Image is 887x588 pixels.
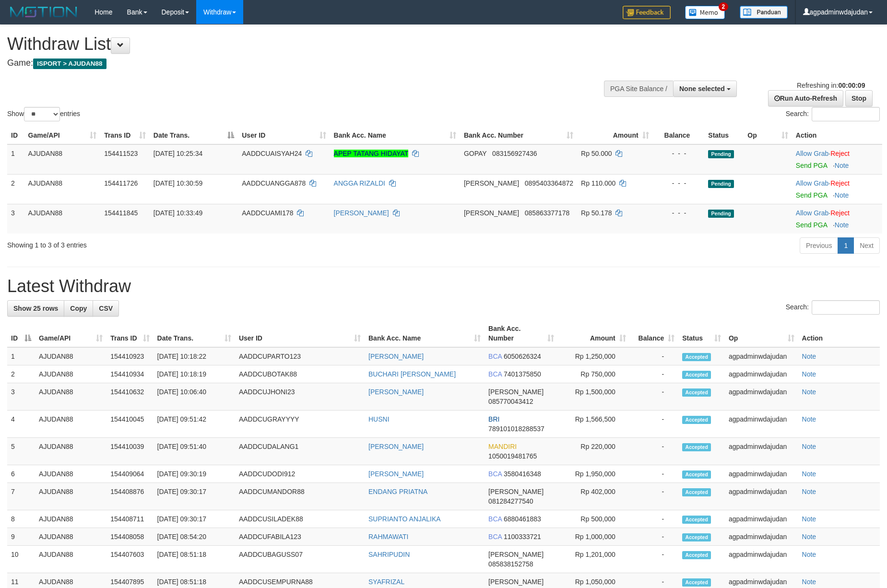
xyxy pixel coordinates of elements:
[796,162,827,169] a: Send PGA
[581,150,612,157] span: Rp 50.000
[581,209,612,217] span: Rp 50.178
[845,90,873,106] a: Stop
[725,411,798,438] td: agpadminwdajudan
[835,221,849,229] a: Note
[154,411,235,438] td: [DATE] 09:51:42
[830,179,850,187] a: Reject
[7,347,35,365] td: 1
[35,411,106,438] td: AJUDAN88
[802,470,816,478] a: Note
[796,191,827,199] a: Send PGA
[798,320,880,347] th: Action
[242,209,293,217] span: AADDCUAMI178
[235,365,365,383] td: AADDCUBOTAK88
[368,388,424,396] a: [PERSON_NAME]
[154,383,235,411] td: [DATE] 10:06:40
[7,546,35,573] td: 10
[35,483,106,510] td: AJUDAN88
[106,483,153,510] td: 154408876
[835,162,849,169] a: Note
[682,533,711,541] span: Accepted
[685,6,725,19] img: Button%20Memo.svg
[488,425,544,433] span: Copy 789101018288537 to clipboard
[838,237,854,254] a: 1
[488,398,533,405] span: Copy 085770043412 to clipboard
[802,443,816,450] a: Note
[35,347,106,365] td: AJUDAN88
[368,415,390,423] a: HUSNI
[792,204,882,234] td: ·
[106,347,153,365] td: 154410923
[488,415,499,423] span: BRI
[725,465,798,483] td: agpadminwdajudan
[235,510,365,528] td: AADDCUSILADEK88
[7,465,35,483] td: 6
[525,209,569,217] span: Copy 085863377178 to clipboard
[485,320,558,347] th: Bank Acc. Number: activate to sort column ascending
[830,209,850,217] a: Reject
[488,515,502,523] span: BCA
[630,528,679,546] td: -
[802,353,816,360] a: Note
[334,179,385,187] a: ANGGA RIZALDI
[488,452,537,460] span: Copy 1050019481765 to clipboard
[504,370,541,378] span: Copy 7401375850 to clipboard
[334,209,389,217] a: [PERSON_NAME]
[7,107,80,121] label: Show entries
[7,127,24,144] th: ID
[106,546,153,573] td: 154407603
[460,127,577,144] th: Bank Acc. Number: activate to sort column ascending
[558,438,630,465] td: Rp 220,000
[7,35,582,54] h1: Withdraw List
[792,127,882,144] th: Action
[24,174,101,204] td: AJUDAN88
[725,320,798,347] th: Op: activate to sort column ascending
[7,59,582,68] h4: Game:
[154,483,235,510] td: [DATE] 09:30:17
[24,144,101,175] td: AJUDAN88
[154,209,202,217] span: [DATE] 10:33:49
[630,411,679,438] td: -
[488,353,502,360] span: BCA
[558,510,630,528] td: Rp 500,000
[708,210,734,218] span: Pending
[719,2,729,11] span: 2
[558,383,630,411] td: Rp 1,500,000
[7,204,24,234] td: 3
[802,370,816,378] a: Note
[7,411,35,438] td: 4
[802,578,816,586] a: Note
[725,438,798,465] td: agpadminwdajudan
[796,179,830,187] span: ·
[682,388,711,397] span: Accepted
[365,320,485,347] th: Bank Acc. Name: activate to sort column ascending
[630,365,679,383] td: -
[558,365,630,383] td: Rp 750,000
[368,470,424,478] a: [PERSON_NAME]
[802,415,816,423] a: Note
[99,305,113,312] span: CSV
[792,174,882,204] td: ·
[708,150,734,158] span: Pending
[525,179,573,187] span: Copy 0895403364872 to clipboard
[368,578,404,586] a: SYAFRIZAL
[106,510,153,528] td: 154408711
[673,81,737,97] button: None selected
[238,127,330,144] th: User ID: activate to sort column ascending
[630,483,679,510] td: -
[35,365,106,383] td: AJUDAN88
[106,465,153,483] td: 154409064
[725,546,798,573] td: agpadminwdajudan
[725,483,798,510] td: agpadminwdajudan
[800,237,838,254] a: Previous
[235,546,365,573] td: AADDCUBAGUSS07
[768,90,843,106] a: Run Auto-Refresh
[106,365,153,383] td: 154410934
[13,305,58,312] span: Show 25 rows
[657,178,701,188] div: - - -
[682,578,711,587] span: Accepted
[368,551,410,558] a: SAHRIPUDIN
[725,365,798,383] td: agpadminwdajudan
[682,416,711,424] span: Accepted
[70,305,87,312] span: Copy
